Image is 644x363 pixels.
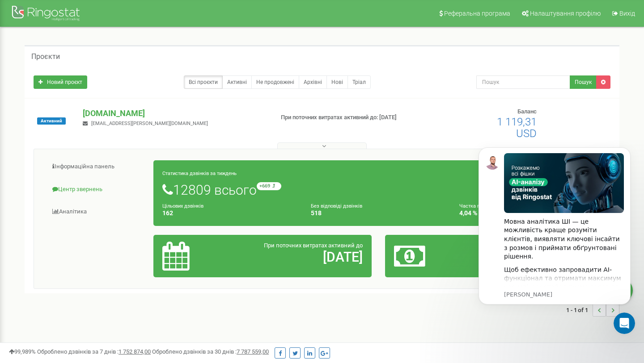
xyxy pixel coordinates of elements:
input: Пошук [476,75,570,89]
span: [EMAIL_ADDRESS][PERSON_NAME][DOMAIN_NAME] [91,121,208,126]
small: Без відповіді дзвінків [311,203,362,209]
h4: 162 [162,210,297,217]
small: Частка пропущених дзвінків [459,203,525,209]
a: Новий проєкт [34,75,87,89]
h4: 4,04 % [459,210,594,217]
span: 99,989% [9,348,36,355]
button: Пошук [570,75,597,89]
small: Статистика дзвінків за тиждень [162,171,237,176]
h1: 12809 всього [162,182,594,197]
a: Аналiтика [41,201,154,223]
a: Нові [326,75,348,89]
a: Не продовжені [251,75,299,89]
span: Оброблено дзвінків за 7 днів : [37,348,151,355]
span: Баланс [517,108,537,115]
h4: 518 [311,210,446,217]
span: Активний [37,117,66,125]
p: [DOMAIN_NAME] [83,108,266,119]
small: Цільових дзвінків [162,203,203,209]
a: Активні [222,75,252,89]
small: +669 [257,182,281,190]
a: Архівні [299,75,327,89]
iframe: Intercom notifications повідомлення [465,134,644,339]
span: Реферальна програма [444,10,510,17]
u: 7 787 559,00 [237,348,269,355]
h5: Проєкти [31,53,60,61]
p: При поточних витратах активний до: [DATE] [281,113,415,122]
h2: [DATE] [233,250,363,264]
u: 1 752 874,00 [119,348,151,355]
span: Вихід [619,10,635,17]
span: Оброблено дзвінків за 30 днів : [152,348,269,355]
a: Інформаційна панель [41,156,154,178]
span: Налаштування профілю [530,10,601,17]
a: Центр звернень [41,179,154,200]
iframe: Intercom live chat [614,313,635,334]
a: Тріал [347,75,371,89]
span: При поточних витратах активний до [264,242,363,249]
span: 1 119,31 USD [497,116,537,140]
a: Всі проєкти [184,75,223,89]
